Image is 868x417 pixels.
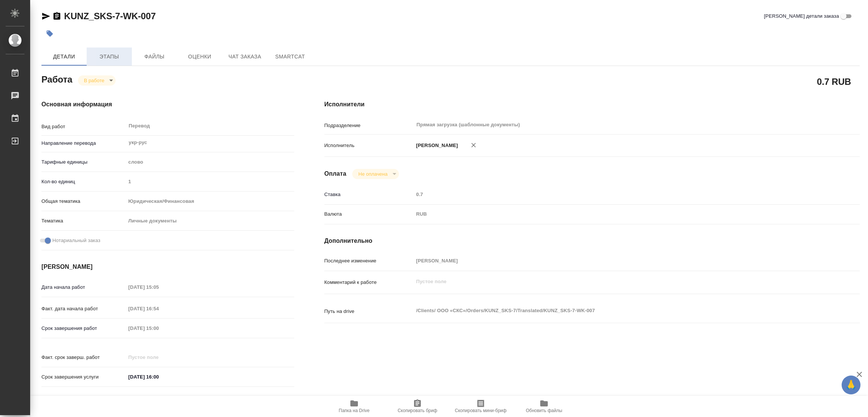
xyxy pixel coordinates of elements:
h2: 0.7 RUB [817,75,851,88]
button: 🙏 [842,376,860,394]
p: Вид работ [41,123,126,130]
h4: [PERSON_NAME] [41,262,294,271]
p: Подразделение [324,122,414,129]
div: В работе [352,169,399,179]
p: Ставка [324,191,414,198]
input: Пустое поле [414,189,815,200]
div: слово [126,156,294,169]
span: 🙏 [845,377,857,393]
span: Нотариальный заказ [52,237,100,244]
span: SmartCat [272,52,308,61]
button: Скопировать ссылку [52,12,61,21]
p: Путь на drive [324,308,414,315]
p: Кол-во единиц [41,178,126,186]
p: Тематика [41,217,126,225]
button: Обновить файлы [512,396,576,417]
input: Пустое поле [126,176,294,187]
div: RUB [414,208,815,221]
button: Скопировать бриф [386,396,449,417]
h4: Дополнительно [324,236,860,245]
span: Скопировать мини-бриф [455,408,506,413]
p: Факт. срок заверш. работ [41,354,126,361]
p: Комментарий к работе [324,279,414,286]
button: Добавить тэг [41,25,58,42]
p: Последнее изменение [324,257,414,265]
button: Скопировать мини-бриф [449,396,512,417]
span: Скопировать бриф [397,408,437,413]
button: Скопировать ссылку для ЯМессенджера [41,12,50,21]
button: В работе [82,77,107,84]
a: KUNZ_SKS-7-WK-007 [64,11,156,21]
p: Направление перевода [41,140,126,147]
div: Личные документы [126,215,294,227]
input: Пустое поле [126,323,192,334]
p: Срок завершения работ [41,325,126,332]
div: Юридическая/Финансовая [126,195,294,208]
span: [PERSON_NAME] детали заказа [764,12,839,20]
p: Исполнитель [324,142,414,149]
button: Не оплачена [356,171,390,177]
p: Валюта [324,210,414,218]
textarea: /Clients/ ООО «СКС»/Orders/KUNZ_SKS-7/Translated/KUNZ_SKS-7-WK-007 [414,304,815,317]
p: Срок завершения услуги [41,373,126,381]
span: Детали [46,52,82,61]
div: В работе [78,75,116,86]
button: Папка на Drive [322,396,386,417]
p: Общая тематика [41,198,126,205]
span: Обновить файлы [526,408,562,413]
p: [PERSON_NAME] [414,142,458,149]
p: Тарифные единицы [41,158,126,166]
input: Пустое поле [414,255,815,266]
h4: Оплата [324,169,347,178]
input: ✎ Введи что-нибудь [126,371,192,382]
p: Дата начала работ [41,284,126,291]
p: Факт. дата начала работ [41,305,126,313]
span: Чат заказа [227,52,263,61]
h4: Исполнители [324,100,860,109]
input: Пустое поле [126,303,192,314]
input: Пустое поле [126,352,192,363]
span: Этапы [91,52,127,61]
h2: Работа [41,72,72,86]
button: Удалить исполнителя [465,137,482,153]
h4: Основная информация [41,100,294,109]
span: Папка на Drive [339,408,370,413]
input: Пустое поле [126,282,192,293]
span: Оценки [182,52,218,61]
span: Файлы [136,52,173,61]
